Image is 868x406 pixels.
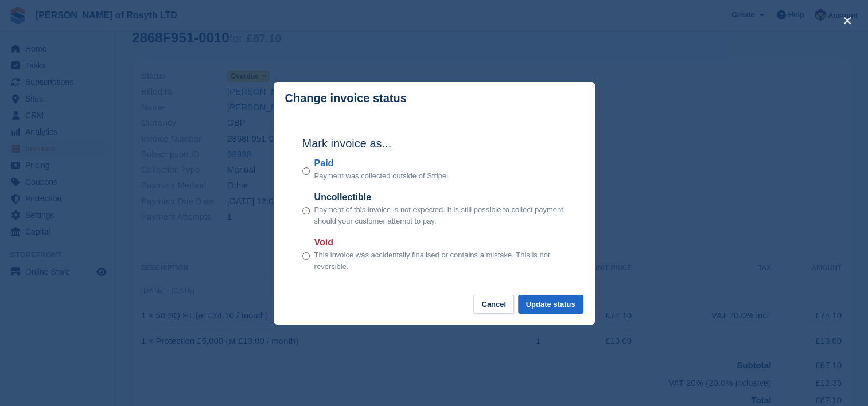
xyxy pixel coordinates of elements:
[314,170,449,182] p: Payment was collected outside of Stripe.
[518,295,583,314] button: Update status
[314,157,449,170] label: Paid
[314,190,566,204] label: Uncollectible
[314,236,566,249] label: Void
[302,135,566,152] h2: Mark invoice as...
[314,204,566,227] p: Payment of this invoice is not expected. It is still possible to collect payment should your cust...
[473,295,514,314] button: Cancel
[838,11,857,30] button: close
[314,249,566,272] p: This invoice was accidentally finalised or contains a mistake. This is not reversible.
[285,92,407,105] p: Change invoice status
